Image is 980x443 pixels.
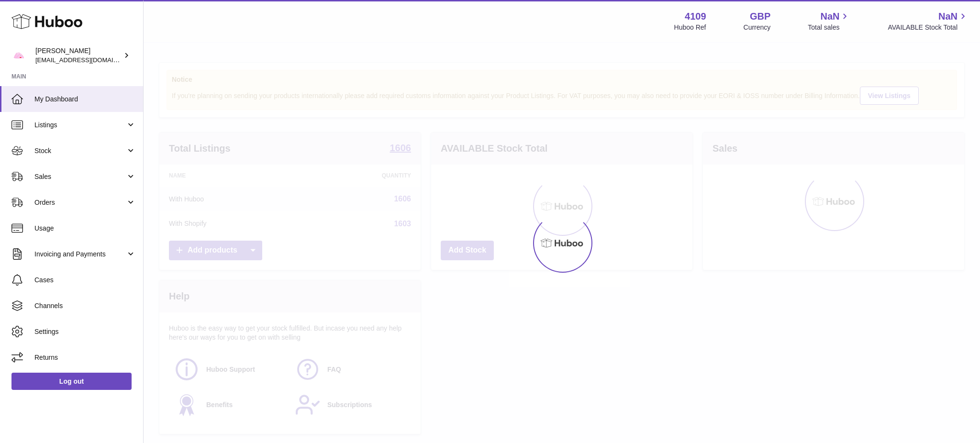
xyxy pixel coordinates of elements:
span: NaN [938,10,958,23]
div: [PERSON_NAME] [35,46,122,65]
a: NaN Total sales [808,10,850,32]
div: Huboo Ref [674,23,706,32]
strong: GBP [750,10,770,23]
span: [EMAIL_ADDRESS][DOMAIN_NAME] [35,56,141,64]
strong: 4109 [685,10,706,23]
span: Usage [34,224,136,233]
span: My Dashboard [34,95,136,104]
span: Cases [34,276,136,285]
a: NaN AVAILABLE Stock Total [888,10,969,32]
span: Stock [34,146,126,155]
span: Sales [34,172,126,181]
span: Invoicing and Payments [34,250,126,259]
span: Channels [34,301,136,310]
span: Settings [34,327,136,336]
span: Total sales [808,23,850,32]
div: Currency [744,23,771,32]
span: AVAILABLE Stock Total [888,23,969,32]
span: Returns [34,353,136,362]
img: internalAdmin-4109@internal.huboo.com [11,48,26,63]
span: Listings [34,121,126,130]
span: NaN [820,10,839,23]
a: Log out [11,373,132,390]
span: Orders [34,198,126,207]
